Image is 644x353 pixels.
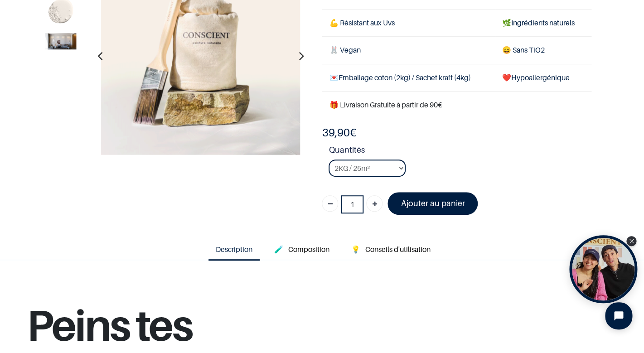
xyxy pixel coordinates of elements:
td: Emballage coton (2kg) / Sachet kraft (4kg) [322,64,495,91]
td: ❤️Hypoallergénique [495,64,591,91]
td: Ingrédients naturels [495,10,591,37]
span: 🧪 [274,245,283,254]
span: Composition [288,245,329,254]
a: Ajouter [366,195,383,212]
a: Supprimer [322,195,338,212]
span: 39,90 [322,126,349,139]
span: Description [216,245,252,254]
span: 💌 [329,73,338,82]
div: Open Tolstoy [569,235,637,303]
font: 🎁 Livraison Gratuite à partir de 90€ [329,100,441,109]
td: ans TiO2 [495,37,591,64]
b: € [322,126,356,139]
strong: Quantités [329,144,591,160]
span: 😄 S [502,45,517,54]
div: Close Tolstoy widget [626,236,636,246]
span: 🐰 Vegan [329,45,360,54]
a: Ajouter au panier [387,192,478,214]
div: Open Tolstoy widget [569,235,637,303]
span: Conseils d'utilisation [365,245,431,254]
span: 💡 [351,245,360,254]
span: 🌿 [502,18,511,27]
font: Ajouter au panier [401,198,465,208]
div: Tolstoy bubble widget [569,235,637,303]
iframe: Tidio Chat [597,295,640,337]
img: Product image [45,34,76,50]
span: 💪 Résistant aux Uvs [329,18,394,27]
